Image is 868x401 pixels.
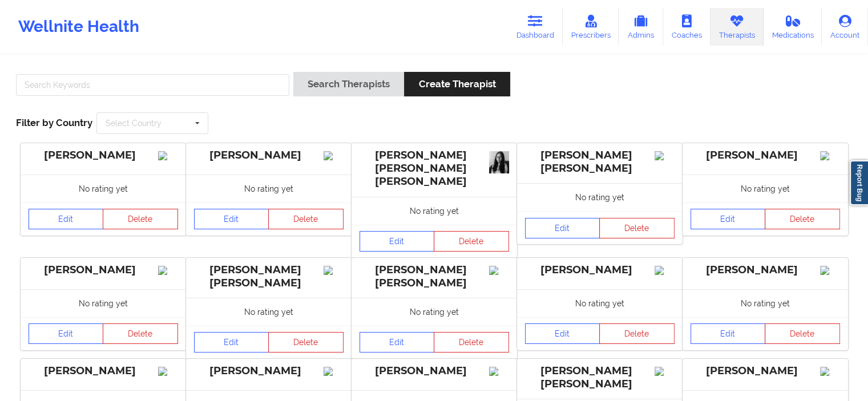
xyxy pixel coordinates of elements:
a: Account [822,8,868,46]
a: Prescribers [563,8,619,46]
div: [PERSON_NAME] [PERSON_NAME] [360,264,509,290]
img: Image%2Fplaceholer-image.png [489,367,509,376]
img: Image%2Fplaceholer-image.png [655,266,675,275]
div: [PERSON_NAME] [29,264,178,277]
img: Image%2Fplaceholer-image.png [655,151,675,160]
input: Search Keywords [16,74,289,96]
button: Create Therapist [404,72,510,96]
img: Image%2Fplaceholer-image.png [158,266,178,275]
div: No rating yet [186,298,352,326]
div: No rating yet [21,289,186,317]
button: Delete [765,323,840,344]
div: [PERSON_NAME] [PERSON_NAME] [525,364,675,391]
div: [PERSON_NAME] [691,264,840,277]
a: Edit [691,323,766,344]
a: Admins [619,8,663,46]
img: Image%2Fplaceholer-image.png [158,151,178,160]
button: Delete [103,323,178,344]
span: Filter by Country [16,117,92,128]
button: Delete [268,209,344,229]
button: Delete [103,209,178,229]
a: Edit [360,332,435,353]
div: Select Country [106,119,162,127]
a: Edit [360,231,435,252]
img: Image%2Fplaceholer-image.png [655,367,675,376]
img: Image%2Fplaceholer-image.png [158,367,178,376]
div: No rating yet [352,298,517,326]
div: No rating yet [683,175,848,202]
div: [PERSON_NAME] [525,264,675,277]
div: No rating yet [517,183,683,211]
img: Image%2Fplaceholer-image.png [324,266,344,275]
div: No rating yet [186,175,352,202]
button: Delete [599,323,675,344]
a: Therapists [710,8,764,46]
a: Edit [194,332,269,353]
a: Medications [764,8,822,46]
a: Report Bug [850,160,868,205]
div: No rating yet [21,175,186,202]
a: Coaches [663,8,710,46]
div: [PERSON_NAME] [29,364,178,378]
button: Search Therapists [293,72,404,96]
img: Image%2Fplaceholer-image.png [324,367,344,376]
button: Delete [599,218,675,238]
a: Edit [194,209,269,229]
div: [PERSON_NAME] [194,149,344,162]
a: Edit [691,209,766,229]
div: [PERSON_NAME] [29,149,178,162]
div: [PERSON_NAME] [691,364,840,378]
button: Delete [765,209,840,229]
a: Dashboard [508,8,563,46]
img: Image%2Fplaceholer-image.png [820,266,840,275]
div: [PERSON_NAME] [PERSON_NAME] [PERSON_NAME] [360,149,509,188]
div: [PERSON_NAME] [PERSON_NAME] [525,149,675,175]
a: Edit [525,323,600,344]
a: Edit [525,218,600,238]
button: Delete [434,231,509,252]
div: [PERSON_NAME] [PERSON_NAME] [194,264,344,290]
div: [PERSON_NAME] [691,149,840,162]
div: [PERSON_NAME] [360,364,509,378]
div: No rating yet [517,289,683,317]
img: Image%2Fplaceholer-image.png [820,367,840,376]
button: Delete [268,332,344,353]
img: Image%2Fplaceholer-image.png [820,151,840,160]
div: No rating yet [683,289,848,317]
img: Image%2Fplaceholer-image.png [324,151,344,160]
a: Edit [29,209,104,229]
div: No rating yet [352,197,517,225]
div: [PERSON_NAME] [194,364,344,378]
a: Edit [29,323,104,344]
img: Image%2Fplaceholer-image.png [489,266,509,275]
button: Delete [434,332,509,353]
img: 14e42fdb-c4fd-4fd0-bc3d-70111a219a8b_95d426e5-ea76-4107-a2e0-53fd2cadd6d8yo.jpg [489,151,509,173]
